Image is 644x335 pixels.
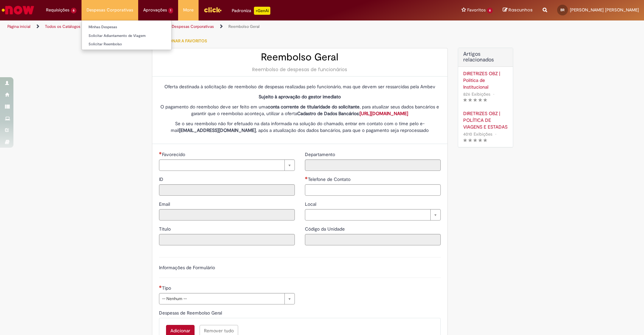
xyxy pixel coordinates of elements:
label: Somente leitura - ID [159,176,165,183]
a: Solicitar Adiantamento de Viagem [82,32,171,40]
h3: Artigos relacionados [463,51,508,63]
span: • [492,90,496,99]
img: ServiceNow [1,3,35,17]
p: O pagamento do reembolso deve ser feito em uma , para atualizar seus dados bancários e garantir q... [159,103,441,117]
span: • [494,130,498,139]
span: Adicionar a Favoritos [159,38,207,44]
span: Somente leitura - ID [159,176,165,182]
a: Despesas Corporativas [172,24,214,29]
label: Informações de Formulário [159,265,215,271]
label: Somente leitura - Código da Unidade [305,226,346,232]
label: Somente leitura - Email [159,201,171,207]
strong: conta corrente de titularidade do solicitante [268,104,360,110]
span: More [183,7,194,13]
a: Limpar campo Favorecido [159,159,295,171]
a: Reembolso Geral [228,24,260,29]
strong: Cadastro de Dados Bancários: [297,110,408,116]
h2: Reembolso Geral [159,52,441,63]
span: Despesas Corporativas [87,7,133,13]
a: Solicitar Reembolso [82,41,171,48]
a: [URL][DOMAIN_NAME] [360,110,408,116]
a: Minhas Despesas [82,23,171,31]
label: Somente leitura - Departamento [305,151,336,158]
span: [PERSON_NAME] [PERSON_NAME] [570,7,639,13]
div: Reembolso de despesas de funcionários [159,66,441,73]
span: 6 [71,8,76,13]
input: Título [159,234,295,245]
input: Email [159,209,295,221]
button: Adicionar a Favoritos [152,34,211,48]
span: BR [560,8,565,12]
div: Padroniza [232,7,270,15]
input: Departamento [305,159,441,171]
span: Aprovações [143,7,167,13]
span: Requisições [46,7,69,13]
a: Limpar campo Local [305,209,441,221]
span: Telefone de Contato [308,176,352,182]
p: Oferta destinada à solicitação de reembolso de despesas realizadas pelo funcionário, mas que deve... [159,83,441,90]
a: Todos os Catálogos [45,24,80,29]
span: 1 [168,8,173,13]
ul: Trilhas de página [5,20,424,33]
input: Telefone de Contato [305,184,441,196]
ul: Despesas Corporativas [82,20,172,50]
a: Rascunhos [503,7,533,13]
input: Código da Unidade [305,234,441,245]
input: ID [159,184,295,196]
span: Local [305,201,318,207]
span: Favoritos [467,7,486,13]
span: Necessários [159,152,162,154]
span: 4010 Exibições [463,131,492,137]
a: DIRETRIZES OBZ | Política de Institucional [463,70,508,90]
span: Rascunhos [508,7,533,13]
span: Obrigatório Preenchido [305,177,308,179]
span: Somente leitura - Email [159,201,171,207]
a: DIRETRIZES OBZ | POLÍTICA DE VIAGENS E ESTADAS [463,110,508,130]
span: Somente leitura - Código da Unidade [305,226,346,232]
img: click_logo_yellow_360x200.png [204,5,222,15]
span: Despesas de Reembolso Geral [159,310,223,316]
span: 6 [487,8,493,13]
strong: Sujeito à aprovação do gestor imediato [259,94,341,100]
span: Somente leitura - Departamento [305,151,336,157]
p: Se o seu reembolso não for efetuado na data informada na solução do chamado, entrar em contato co... [159,120,441,134]
strong: [EMAIL_ADDRESS][DOMAIN_NAME] [179,127,256,133]
span: Necessários [159,285,162,288]
span: -- Nenhum -- [162,293,281,304]
a: Página inicial [7,24,31,29]
span: Somente leitura - Título [159,226,172,232]
span: Tipo [162,285,172,291]
p: +GenAi [254,7,270,15]
span: 826 Exibições [463,91,490,97]
span: Necessários - Favorecido [162,151,186,157]
label: Somente leitura - Título [159,226,172,232]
